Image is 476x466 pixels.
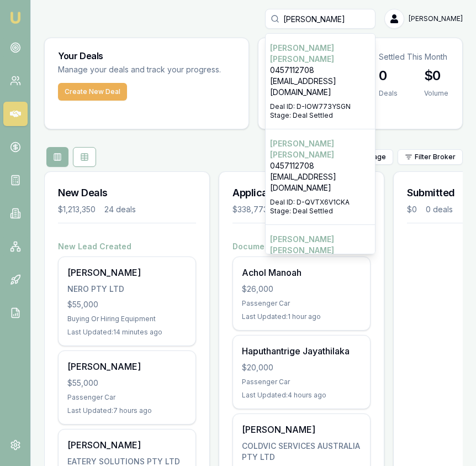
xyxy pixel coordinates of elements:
p: Stage: Deal Settled [270,111,371,120]
div: COLDVIC SERVICES AUSTRALIA PTY LTD [242,441,361,463]
p: 0457112708 [270,65,371,76]
div: $55,000 [67,378,187,389]
p: Settled This Month [379,51,449,62]
h4: Documents Requested From Client [232,241,371,252]
div: Buying Or Hiring Equipment [67,315,187,323]
button: Filter Broker [398,149,463,165]
div: Select deal for AVTAR SINGH [266,225,375,321]
div: [PERSON_NAME] [242,423,361,436]
p: Deal ID: D-QVTX6V1CKA [270,198,371,207]
div: Last Updated: 7 hours ago [67,406,187,415]
div: Last Updated: 1 hour ago [242,312,361,321]
input: Search deals [265,9,375,29]
div: Passenger Car [242,299,361,308]
div: $1,213,350 [58,204,96,215]
p: [EMAIL_ADDRESS][DOMAIN_NAME] [270,171,371,193]
div: Deals [379,89,398,98]
div: [PERSON_NAME] [67,266,187,279]
div: Last Updated: 14 minutes ago [67,328,187,337]
p: Stage: Deal Settled [270,207,371,216]
div: Select deal for AVTAR SINGH [266,34,375,129]
img: emu-icon-u.png [9,11,22,24]
div: 24 deals [104,204,136,215]
p: [PERSON_NAME] [PERSON_NAME] [270,43,371,65]
h3: 0 [379,67,398,85]
div: Last Updated: 4 hours ago [242,391,361,400]
div: 0 deals [426,204,453,215]
h3: New Deals [58,185,196,201]
p: Deal ID: D-IOW773YSGN [270,102,371,111]
div: $338,773 [232,204,268,215]
div: $0 [407,204,417,215]
p: [EMAIL_ADDRESS][DOMAIN_NAME] [270,76,371,98]
div: $55,000 [67,299,187,310]
p: [PERSON_NAME] [PERSON_NAME] [270,234,371,256]
div: Passenger Car [67,393,187,402]
div: Select deal for AVTAR SINGH [266,129,375,225]
h3: Applications [232,185,371,201]
p: Manage your deals and track your progress. [58,64,235,76]
h3: Your Deals [58,51,235,60]
p: 0457112708 [270,160,371,171]
h4: New Lead Created [58,241,196,252]
div: NERO PTY LTD [67,284,187,295]
div: Passenger Car [242,378,361,386]
span: [PERSON_NAME] [409,14,463,23]
div: Volume [424,89,448,98]
div: Haputhantrige Jayathilaka [242,344,361,358]
div: Achol Manoah [242,266,361,279]
div: $20,000 [242,362,361,373]
div: $26,000 [242,284,361,295]
p: [PERSON_NAME] [PERSON_NAME] [270,138,371,160]
div: [PERSON_NAME] [67,360,187,373]
h3: $0 [424,67,448,85]
span: Filter Broker [415,153,456,161]
button: Create New Deal [58,83,127,101]
div: [PERSON_NAME] [67,438,187,452]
